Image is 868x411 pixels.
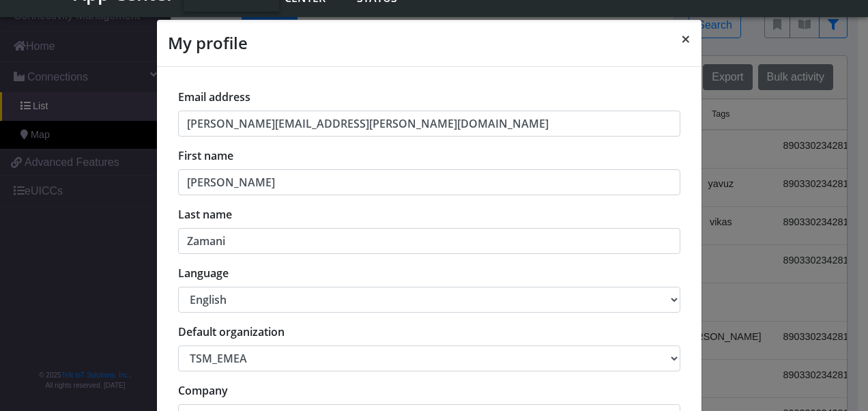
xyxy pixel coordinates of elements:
[178,324,285,340] label: Default organization
[178,89,250,105] label: Email address
[178,147,233,164] label: First name
[168,31,248,55] h4: My profile
[178,206,232,223] label: Last name
[178,265,229,281] label: Language
[178,382,228,399] label: Company
[681,27,691,50] span: ×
